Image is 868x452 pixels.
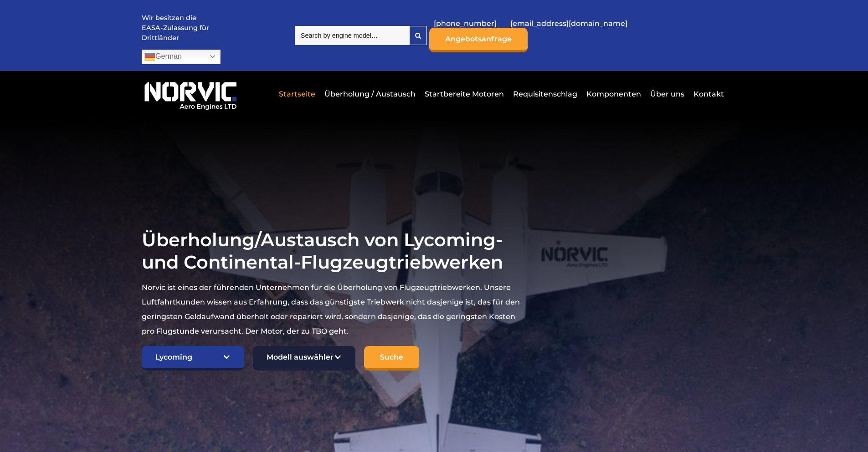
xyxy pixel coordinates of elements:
[142,280,522,339] p: Norvic ist eines der führenden Unternehmen für die Überholung von Flugzeugtriebwerken. Unsere Luf...
[422,83,506,105] a: Startbereite Motoren
[322,83,418,105] a: Überholung / Austausch
[691,83,724,105] a: Kontakt
[144,51,155,62] img: de
[295,26,409,45] input: Search by engine model…
[142,50,221,64] a: German
[429,28,528,52] a: Angebotsanfrage
[511,83,580,105] a: Requisitenschlag
[142,78,239,111] img: Norvic Aero Engines-Logo
[429,12,501,35] a: [PHONE_NUMBER]
[142,229,522,273] h1: Überholung/Austausch von Lycoming- und Continental-Flugzeugtriebwerken
[584,83,643,105] a: Komponenten
[648,83,687,105] a: Über uns
[506,12,632,35] a: [EMAIL_ADDRESS][DOMAIN_NAME]
[142,13,210,43] p: Wir besitzen die EASA-Zulassung für Drittländer
[364,346,419,371] input: Suche
[277,83,318,105] a: Startseite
